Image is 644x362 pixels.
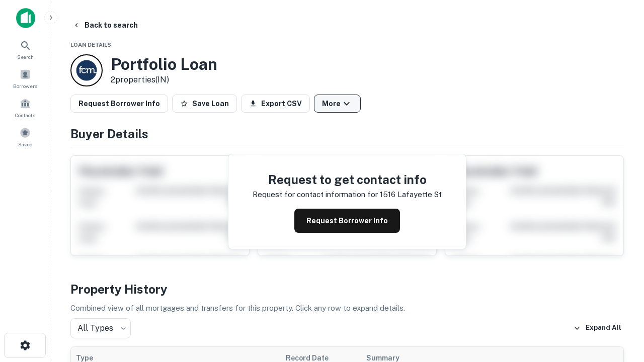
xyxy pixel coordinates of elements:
a: Search [3,36,47,63]
span: Contacts [15,111,35,119]
h4: Property History [70,280,624,298]
span: Borrowers [13,82,37,90]
h4: Buyer Details [70,125,624,143]
p: Combined view of all mortgages and transfers for this property. Click any row to expand details. [70,302,624,314]
p: Request for contact information for [253,189,378,201]
a: Contacts [3,94,47,121]
h3: Portfolio Loan [111,55,217,74]
a: Saved [3,123,47,150]
button: Request Borrower Info [70,95,168,113]
iframe: Chat Widget [594,249,644,298]
h4: Request to get contact info [253,170,442,189]
span: Search [17,53,34,61]
button: Request Borrower Info [294,209,400,233]
div: All Types [70,318,131,338]
button: More [314,95,361,113]
img: capitalize-icon.png [16,8,35,28]
span: Saved [18,140,33,148]
button: Save Loan [172,95,237,113]
button: Expand All [571,321,624,336]
p: 2 properties (IN) [111,74,217,86]
p: 1516 lafayette st [380,189,442,201]
a: Borrowers [3,65,47,92]
button: Back to search [68,16,142,34]
span: Loan Details [70,42,111,48]
button: Export CSV [241,95,310,113]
